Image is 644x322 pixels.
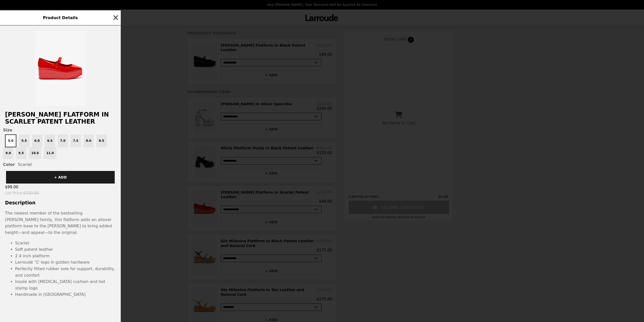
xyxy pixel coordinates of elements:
span: Scarlet [15,241,29,245]
span: The newest member of the bestselling [PERSON_NAME] family, this flatform adds an allover platform... [5,211,112,235]
img: 5.0 / Scarlet [35,30,86,106]
span: Color [3,162,15,167]
span: Insole with [MEDICAL_DATA] cushion and hot stamp logo [15,279,105,291]
span: Handmade in [GEOGRAPHIC_DATA] [15,292,86,297]
span: Soft patent leather [15,247,53,252]
span: $330.00 [23,191,39,195]
button: 5.0 [5,134,16,147]
li: Perfectly fitted rubber sole for support, durability, and comfort [15,266,116,278]
span: Product Details [43,15,78,20]
span: Size [3,128,118,132]
button: + ADD [6,171,115,184]
span: 2.4 inch platform [15,254,50,258]
div: Scarlet [3,162,118,167]
span: Larroudé “L” logo in golden hardware [15,260,90,265]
